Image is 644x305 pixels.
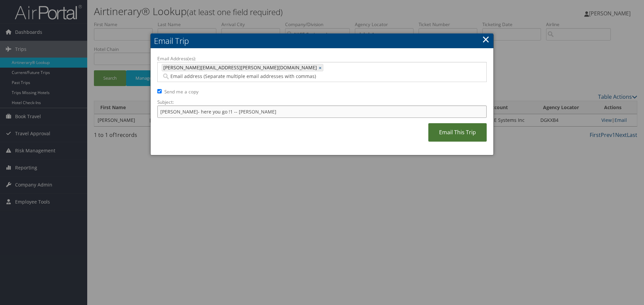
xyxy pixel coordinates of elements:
a: × [319,64,323,71]
label: Email Address(es): [157,55,487,62]
a: × [482,32,490,46]
label: Subject: [157,99,487,105]
span: [PERSON_NAME][EMAIL_ADDRESS][PERSON_NAME][DOMAIN_NAME] [162,64,317,71]
input: Add a short subject for the email [157,105,487,118]
a: Email This Trip [428,123,487,142]
input: Email address (Separate multiple email addresses with commas) [162,73,419,80]
h2: Email Trip [151,33,493,48]
label: Send me a copy [164,88,199,95]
